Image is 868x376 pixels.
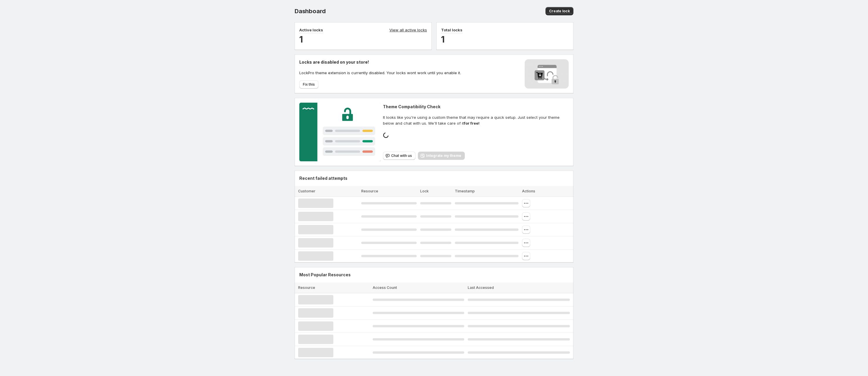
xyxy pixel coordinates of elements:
[299,70,461,76] p: LockPro theme extension is currently disabled. Your locks wont work until you enable it.
[299,272,569,278] h2: Most Popular Resources
[299,33,427,45] h2: 1
[468,285,494,290] span: Last Accessed
[299,80,318,89] button: Fix this
[546,7,573,15] button: Create lock
[299,59,461,65] h2: Locks are disabled on your store!
[389,27,427,33] a: View all active locks
[361,189,378,193] span: Resource
[298,189,315,193] span: Customer
[383,152,416,160] button: Chat with us
[383,114,569,126] span: It looks like you're using a custom theme that may require a quick setup. Just select your theme ...
[420,189,429,193] span: Lock
[299,103,381,161] img: Customer support
[441,27,462,33] p: Total locks
[299,27,323,33] p: Active locks
[383,104,569,110] h2: Theme Compatibility Check
[391,153,412,158] span: Chat with us
[522,189,535,193] span: Actions
[298,285,315,290] span: Resource
[525,59,569,89] img: Locks disabled
[455,189,475,193] span: Timestamp
[464,121,479,126] strong: for free!
[303,82,315,87] span: Fix this
[549,9,570,13] span: Create lock
[299,175,347,181] h2: Recent failed attempts
[441,33,569,45] h2: 1
[295,8,326,15] span: Dashboard
[373,285,397,290] span: Access Count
